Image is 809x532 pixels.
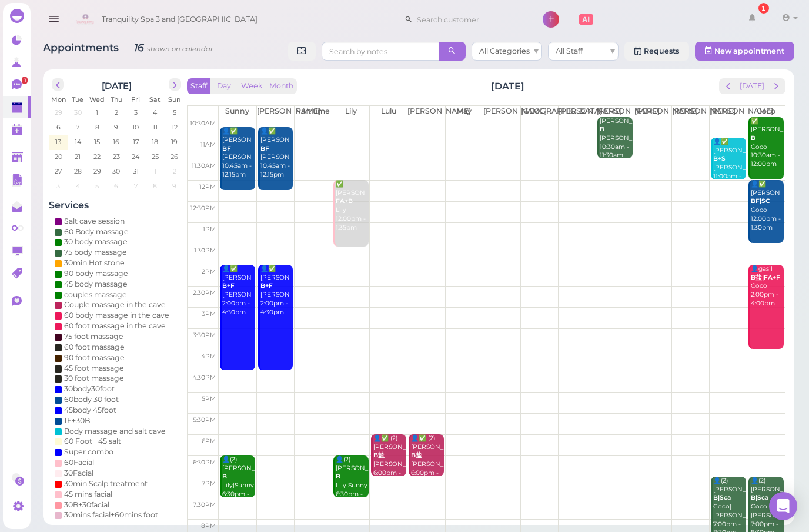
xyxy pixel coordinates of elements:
[151,151,160,162] span: 25
[64,258,125,268] div: 30min Hot stone
[222,473,227,480] b: B
[64,405,116,415] div: 45body 45foot
[373,434,406,486] div: 👤✅ (2) [PERSON_NAME] [PERSON_NAME]|Lulu 6:00pm - 7:00pm
[64,489,112,500] div: 45 mins facial
[202,268,216,275] span: 2pm
[111,95,122,104] span: Thu
[747,106,785,117] th: Coco
[199,183,216,191] span: 12pm
[695,42,794,61] button: New appointment
[193,416,216,424] span: 5:30pm
[64,373,124,384] div: 30 foot massage
[131,122,140,132] span: 10
[758,3,769,14] div: 1
[219,106,256,117] th: Sunny
[491,79,524,93] h2: [DATE]
[750,117,784,169] div: ✅ [PERSON_NAME] Coco 10:30am - 12:00pm
[94,181,100,191] span: 5
[260,265,293,317] div: 👤✅ [PERSON_NAME] [PERSON_NAME]|Sunny 2:00pm - 4:30pm
[767,78,785,94] button: next
[112,137,121,147] span: 16
[202,437,216,445] span: 6pm
[336,473,340,480] b: B
[72,95,83,104] span: Tue
[170,137,179,147] span: 19
[479,46,530,55] span: All Categories
[102,78,132,91] h2: [DATE]
[751,134,755,142] b: B
[152,181,158,191] span: 8
[713,155,726,162] b: B+S
[260,282,273,290] b: B+F
[64,310,169,321] div: 60 body massage in the cave
[64,436,121,447] div: 60 Foot +45 salt
[64,478,148,489] div: 30min Scalp treatment
[22,77,28,84] span: 1
[410,434,444,486] div: 👤✅ (2) [PERSON_NAME] [PERSON_NAME]|Lulu 6:00pm - 7:00pm
[95,107,99,118] span: 1
[55,181,61,191] span: 3
[600,125,604,133] b: B
[556,46,583,55] span: All Staff
[192,374,216,381] span: 4:30pm
[713,494,731,501] b: B|Sca
[192,162,216,169] span: 11:30am
[54,151,63,162] span: 20
[596,106,634,117] th: [PERSON_NAME]
[113,122,119,132] span: 9
[64,321,166,331] div: 60 foot massage in the cave
[335,455,369,507] div: 👤(2) [PERSON_NAME] Lily|Sunny 6:30pm - 7:30pm
[202,310,216,318] span: 3pm
[201,353,216,360] span: 4pm
[73,166,83,177] span: 28
[64,216,125,227] div: Salt cave session
[411,451,422,459] b: B盐
[133,107,139,118] span: 3
[64,353,125,363] div: 90 foot massage
[64,247,127,258] div: 75 body massage
[193,289,216,297] span: 2:30pm
[172,107,178,118] span: 5
[413,10,527,29] input: Search customer
[73,151,82,162] span: 21
[222,127,255,179] div: 👤✅ [PERSON_NAME] [PERSON_NAME]|Sunny 10:45am - 12:15pm
[152,107,158,118] span: 4
[73,137,82,147] span: 14
[202,480,216,487] span: 7pm
[64,510,158,520] div: 30mins facial+60mins foot
[49,199,184,211] h4: Services
[335,180,369,232] div: ✅ [PERSON_NAME] Lily 12:00pm - 1:35pm
[54,107,63,118] span: 29
[260,127,293,179] div: 👤✅ [PERSON_NAME] [PERSON_NAME]|Sunny 10:45am - 12:15pm
[210,78,238,94] button: Day
[200,141,216,148] span: 11am
[152,122,159,132] span: 11
[75,122,81,132] span: 7
[190,119,216,127] span: 10:30am
[483,106,520,117] th: [PERSON_NAME]
[751,494,768,501] b: B|Sca
[64,279,128,290] div: 45 body massage
[322,42,439,61] input: Search by notes
[64,415,90,426] div: 1F+30B
[64,363,124,374] div: 45 foot massage
[332,106,369,117] th: Lily
[64,394,119,405] div: 60body 30 foot
[634,106,671,117] th: [PERSON_NAME]
[153,166,158,177] span: 1
[75,181,81,191] span: 4
[260,145,269,152] b: BF
[171,122,179,132] span: 12
[64,268,128,279] div: 90 body massage
[147,45,213,53] small: shown on calendar
[407,106,445,117] th: [PERSON_NAME]
[64,342,125,353] div: 60 foot massage
[92,151,102,162] span: 22
[73,107,83,118] span: 30
[202,395,216,403] span: 5pm
[445,106,483,117] th: May
[719,78,737,94] button: prev
[64,457,94,468] div: 60Facial
[187,78,210,94] button: Staff
[190,204,216,212] span: 12:30pm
